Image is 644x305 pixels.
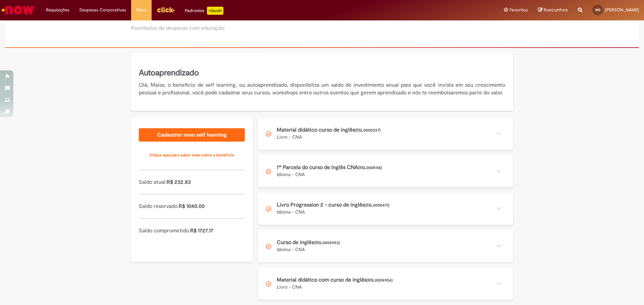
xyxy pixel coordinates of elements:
span: Despesas Corporativas [79,7,126,13]
span: [PERSON_NAME] [605,7,639,13]
span: R$ 1040.00 [179,203,205,210]
span: More [136,7,147,13]
p: Olá, Maisa, o benefício de self learning, ou autoaprendizado, disponibiliza um saldo de investime... [139,81,505,97]
div: Padroniza [185,7,223,15]
img: ServiceNow [1,3,35,17]
span: R$ 1727.17 [190,227,213,234]
p: Saldo reservado: [139,203,245,210]
span: MS [595,8,600,12]
span: Requisições [46,7,69,13]
img: click_logo_yellow_360x200.png [157,5,175,15]
a: Rascunhos [538,7,568,13]
p: Saldo comprometido: [139,227,245,235]
span: Rascunhos [544,7,568,13]
h2: Reembolso de despesas com educação [131,25,224,31]
h5: Autoaprendizado [139,67,505,79]
a: Cadastrar novo self learning [139,128,245,142]
p: Saldo atual: [139,178,245,186]
p: +GenAi [207,7,223,15]
span: Favoritos [509,7,528,13]
span: R$ 232.83 [167,179,191,185]
a: Clique aqui para saber mais sobre o benefício [139,148,245,162]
